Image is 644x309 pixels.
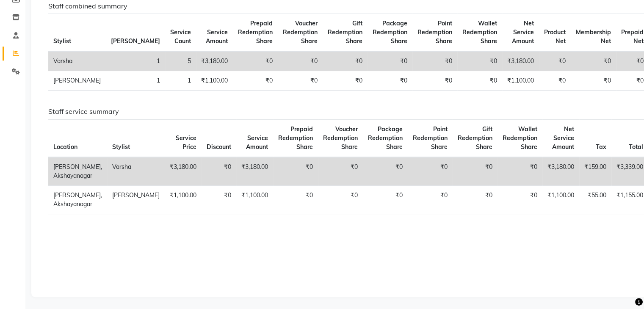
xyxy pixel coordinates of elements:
[503,125,537,151] span: Wallet Redemption Share
[111,37,160,45] span: [PERSON_NAME]
[48,71,106,91] td: [PERSON_NAME]
[48,108,626,116] h6: Staff service summary
[283,19,318,45] span: Voucher Redemption Share
[502,71,539,91] td: ₹1,100.00
[363,157,408,186] td: ₹0
[498,157,542,186] td: ₹0
[236,185,273,214] td: ₹1,100.00
[571,51,616,71] td: ₹0
[196,71,233,91] td: ₹1,100.00
[363,185,408,214] td: ₹0
[202,157,236,186] td: ₹0
[576,28,611,45] span: Membership Net
[621,28,644,45] span: Prepaid Net
[107,185,165,214] td: [PERSON_NAME]
[458,125,492,151] span: Gift Redemption Share
[233,51,278,71] td: ₹0
[629,143,643,151] span: Total
[323,125,358,151] span: Voucher Redemption Share
[165,71,196,91] td: 1
[323,51,368,71] td: ₹0
[48,157,107,186] td: [PERSON_NAME], Akshayanagar
[323,71,368,91] td: ₹0
[233,71,278,91] td: ₹0
[579,157,611,186] td: ₹159.00
[373,19,407,45] span: Package Redemption Share
[196,51,233,71] td: ₹3,180.00
[408,157,453,186] td: ₹0
[278,71,323,91] td: ₹0
[207,143,231,151] span: Discount
[542,157,579,186] td: ₹3,180.00
[579,185,611,214] td: ₹55.00
[412,71,457,91] td: ₹0
[236,157,273,186] td: ₹3,180.00
[48,2,626,10] h6: Staff combined summary
[106,51,165,71] td: 1
[206,28,228,45] span: Service Amount
[176,134,196,151] span: Service Price
[413,125,448,151] span: Point Redemption Share
[273,157,318,186] td: ₹0
[170,28,191,45] span: Service Count
[453,157,498,186] td: ₹0
[112,143,130,151] span: Stylist
[457,51,502,71] td: ₹0
[539,51,571,71] td: ₹0
[408,185,453,214] td: ₹0
[328,19,362,45] span: Gift Redemption Share
[278,51,323,71] td: ₹0
[453,185,498,214] td: ₹0
[596,143,606,151] span: Tax
[512,19,534,45] span: Net Service Amount
[462,19,497,45] span: Wallet Redemption Share
[165,51,196,71] td: 5
[368,125,403,151] span: Package Redemption Share
[278,125,313,151] span: Prepaid Redemption Share
[412,51,457,71] td: ₹0
[165,185,202,214] td: ₹1,100.00
[53,143,77,151] span: Location
[318,185,363,214] td: ₹0
[202,185,236,214] td: ₹0
[48,185,107,214] td: [PERSON_NAME], Akshayanagar
[368,51,412,71] td: ₹0
[53,37,71,45] span: Stylist
[502,51,539,71] td: ₹3,180.00
[318,157,363,186] td: ₹0
[571,71,616,91] td: ₹0
[246,134,268,151] span: Service Amount
[417,19,452,45] span: Point Redemption Share
[165,157,202,186] td: ₹3,180.00
[552,125,574,151] span: Net Service Amount
[457,71,502,91] td: ₹0
[48,51,106,71] td: Varsha
[544,28,566,45] span: Product Net
[273,185,318,214] td: ₹0
[539,71,571,91] td: ₹0
[368,71,412,91] td: ₹0
[542,185,579,214] td: ₹1,100.00
[106,71,165,91] td: 1
[238,19,273,45] span: Prepaid Redemption Share
[107,157,165,186] td: Varsha
[498,185,542,214] td: ₹0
